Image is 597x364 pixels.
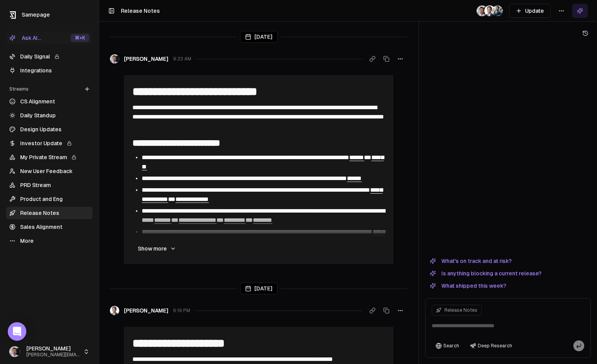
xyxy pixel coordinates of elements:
[6,50,93,63] a: Daily Signal
[6,123,93,136] a: Design Updates
[22,12,50,18] span: Samepage
[132,241,182,256] button: Show more
[6,179,93,191] a: PRD Stream
[6,137,93,149] a: Investor Update
[6,207,93,219] a: Release Notes
[26,345,80,352] span: [PERSON_NAME]
[6,342,93,361] button: [PERSON_NAME][PERSON_NAME][EMAIL_ADDRESS]
[484,5,495,16] img: _image
[173,307,190,314] span: 6:19 PM
[6,109,93,122] a: Daily Standup
[121,8,160,14] span: Release Notes
[425,256,516,266] button: What's on track and at risk?
[8,322,26,341] div: Open Intercom Messenger
[70,34,89,42] div: ⌘ +K
[6,221,93,233] a: Sales Alignment
[9,34,41,42] div: Ask AI...
[173,56,191,62] span: 9:23 AM
[6,235,93,247] a: More
[6,64,93,77] a: Integrations
[124,55,168,63] span: [PERSON_NAME]
[432,340,463,351] button: Search
[6,193,93,205] a: Product and Eng
[26,352,80,358] span: [PERSON_NAME][EMAIL_ADDRESS]
[492,5,503,16] img: 1695405595226.jpeg
[466,340,516,351] button: Deep Research
[9,346,20,357] img: _image
[425,269,546,278] button: Is anything blocking a current release?
[509,4,551,18] button: Update
[110,54,119,64] img: _image
[6,165,93,177] a: New User Feedback
[240,31,278,43] div: [DATE]
[110,306,119,315] img: _image
[477,5,487,16] img: _image
[444,307,477,313] span: Release Notes
[6,151,93,163] a: My Private Stream
[240,283,278,294] div: [DATE]
[6,95,93,108] a: CS Alignment
[425,281,511,290] button: What shipped this week?
[6,32,93,44] button: Ask AI...⌘+K
[6,83,93,95] div: Streams
[124,307,168,314] span: [PERSON_NAME]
